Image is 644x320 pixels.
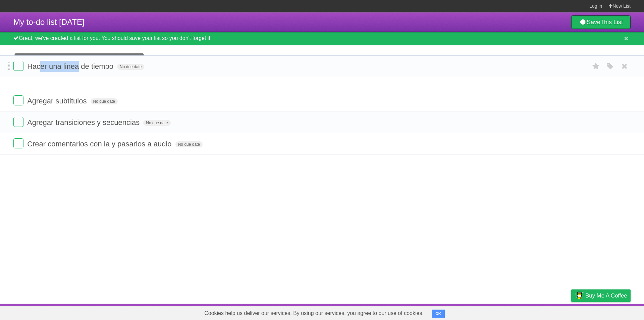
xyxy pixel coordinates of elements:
span: Crear comentarios con ia y pasarlos a audio [27,140,173,148]
span: No due date [175,141,203,147]
span: Agregar transiciones y secuencias [27,118,141,127]
a: Suggest a feature [588,306,631,318]
a: Terms [540,306,554,318]
span: My to-do list [DATE] [13,17,85,27]
span: No due date [91,98,118,104]
a: About [482,306,496,318]
a: Privacy [562,306,580,318]
label: Done [13,95,23,105]
b: This List [600,19,623,26]
span: Agregar subtitulos [27,97,88,105]
a: SaveThis List [571,15,631,29]
span: Buy me a coffee [585,290,627,302]
span: No due date [143,120,170,126]
a: Buy me a coffee [571,289,631,302]
span: No due date [117,64,144,70]
label: Done [13,138,23,148]
span: Hacer una linea de tiempo [27,62,115,71]
span: Cookies help us deliver our services. By using our services, you agree to our use of cookies. [198,307,430,320]
label: Done [13,61,23,71]
label: Done [13,117,23,127]
img: Buy me a coffee [575,290,584,301]
button: OK [432,310,445,318]
a: Developers [504,306,531,318]
label: Star task [590,61,602,72]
